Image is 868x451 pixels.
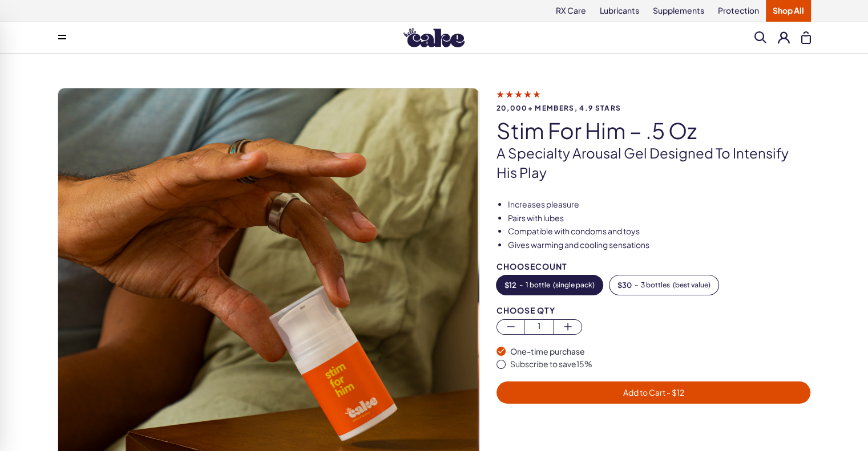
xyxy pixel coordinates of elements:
[665,387,684,397] span: - $ 12
[504,281,516,289] span: $ 12
[496,119,811,143] h1: Stim For Him – .5 oz
[508,213,811,224] li: Pairs with lubes
[496,381,811,404] button: Add to Cart - $12
[510,346,811,357] div: One-time purchase
[526,281,550,289] span: 1 bottle
[496,89,811,112] a: 20,000+ members, 4.9 stars
[623,387,684,397] span: Add to Cart
[609,275,718,295] button: -
[617,281,632,289] span: $ 30
[496,275,603,295] button: -
[673,281,710,289] span: ( best value )
[496,104,811,112] span: 20,000+ members, 4.9 stars
[508,226,811,237] li: Compatible with condoms and toys
[496,306,811,315] div: Choose Qty
[525,320,553,333] span: 1
[508,239,811,251] li: Gives warming and cooling sensations
[553,281,595,289] span: ( single pack )
[403,28,465,47] img: Hello Cake
[641,281,670,289] span: 3 bottles
[496,144,811,182] p: A specialty arousal gel designed to intensify his play
[496,262,811,271] div: Choose Count
[508,199,811,210] li: Increases pleasure
[510,359,811,370] div: Subscribe to save 15 %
